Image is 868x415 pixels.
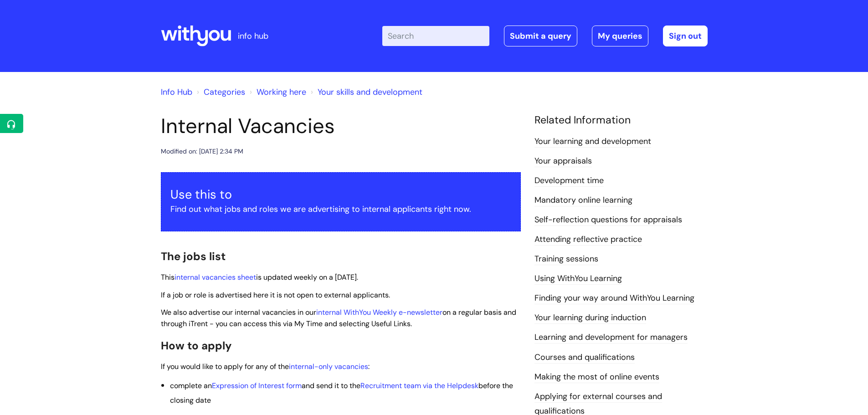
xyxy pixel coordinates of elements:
[170,381,212,390] span: complete an
[534,332,688,343] a: Learning and development for managers
[204,87,245,97] a: Categories
[534,253,598,265] a: Training sessions
[161,272,358,282] span: This is updated weekly on a [DATE].
[534,292,694,304] a: Finding your way around WithYou Learning
[534,136,651,148] a: Your learning and development
[318,87,422,97] a: Your skills and development
[534,234,642,246] a: Attending reflective practice
[175,272,256,282] a: internal vacancies sheet
[170,381,513,405] span: and send it to the before the c
[212,381,302,390] a: Expression of Interest form
[534,155,592,167] a: Your appraisals
[161,307,516,328] span: We also advertise our internal vacancies in our on a regular basis and through iTrent - you can a...
[360,381,478,390] a: Recruitment team via the Helpdesk
[238,29,268,43] p: info hub
[382,26,708,46] div: | -
[161,114,521,138] h1: Internal Vacancies
[534,273,622,285] a: Using WithYou Learning
[534,371,659,383] a: Making the most of online events
[504,26,577,46] a: Submit a query
[161,338,232,353] span: How to apply
[382,26,489,46] input: Search
[170,202,511,216] p: Find out what jobs and roles we are advertising to internal applicants right now.
[663,26,708,46] a: Sign out
[534,114,708,127] h4: Related Information
[161,249,226,263] span: The jobs list
[195,85,245,99] li: Solution home
[161,146,243,157] div: Modified on: [DATE] 2:34 PM
[170,187,511,202] h3: Use this to
[534,195,632,206] a: Mandatory online learning
[174,395,211,405] span: losing date
[257,87,306,97] a: Working here
[308,85,422,99] li: Your skills and development
[316,307,442,317] a: internal WithYou Weekly e-newsletter
[534,214,682,226] a: Self-reflection questions for appraisals
[592,26,648,46] a: My queries
[534,175,604,187] a: Development time
[289,362,368,371] a: internal-only vacancies
[247,85,306,99] li: Working here
[534,312,646,324] a: Your learning during induction
[161,87,192,97] a: Info Hub
[161,290,390,300] span: If a job or role is advertised here it is not open to external applicants.
[534,352,635,364] a: Courses and qualifications
[161,362,370,371] span: If you would like to apply for any of the :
